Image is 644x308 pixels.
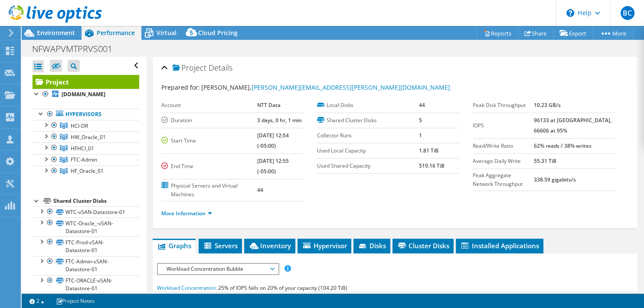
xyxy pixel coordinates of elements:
[534,117,611,134] b: 96133 at [GEOGRAPHIC_DATA], 66606 at 95%
[28,44,126,54] h1: NFWAPVMTPRVS001
[33,256,139,275] a: FTC-Admin-vSAN-Datastore-01
[53,196,139,206] div: Shared Cluster Disks
[477,26,518,40] a: Reports
[460,241,539,250] span: Installed Applications
[161,136,257,145] label: Start Time
[71,167,104,175] span: HF_Oracle_01
[161,162,257,171] label: End Time
[397,241,449,250] span: Cluster Disks
[534,101,561,109] b: 10.23 GB/s
[419,101,425,109] b: 44
[198,29,238,37] span: Cloud Pricing
[218,284,347,292] span: 25% of IOPS falls on 20% of your capacity (104.20 TiB)
[33,275,139,294] a: FTC-ORACLE-vSAN-Datastore-01
[257,157,289,175] b: [DATE] 12:55 (-05:00)
[173,64,206,72] span: Project
[71,145,94,152] span: HFHCI_01
[33,75,139,89] a: Project
[161,83,200,91] label: Prepared for:
[161,210,212,217] a: More Information
[33,89,139,100] a: [DOMAIN_NAME]
[534,142,592,149] b: 62% reads / 38% writes
[593,26,633,40] a: More
[419,132,422,139] b: 1
[33,120,139,131] a: HCI-DR
[566,9,574,17] svg: \n
[317,146,419,155] label: Used Local Capacity
[473,171,534,188] label: Peak Aggregate Network Throughput
[33,206,139,217] a: WTC-vSAN-Datastore-01
[97,29,135,37] span: Performance
[553,26,593,40] a: Export
[419,162,445,169] b: 519.16 TiB
[473,157,534,165] label: Average Daily Write
[71,122,88,130] span: HCI-DR
[534,176,576,183] b: 338.59 gigabits/s
[203,241,238,250] span: Servers
[33,154,139,165] a: FTC-Admin
[33,165,139,177] a: HF_Oracle_01
[252,83,450,91] a: [PERSON_NAME][EMAIL_ADDRESS][PERSON_NAME][DOMAIN_NAME]
[473,142,534,150] label: Read/Write Ratio
[621,6,634,20] span: BC
[317,116,419,125] label: Shared Cluster Disks
[33,237,139,256] a: FTC-Prod-vSAN-Datastore-01
[358,241,386,250] span: Disks
[201,83,450,91] span: [PERSON_NAME],
[161,182,257,199] label: Physical Servers and Virtual Machines
[419,117,422,124] b: 5
[209,62,232,73] span: Details
[50,295,101,306] a: Project Notes
[419,147,438,154] b: 1.81 TiB
[37,29,75,37] span: Environment
[71,133,106,141] span: HW_Oracle_01
[33,217,139,237] a: WTC-Oracle_-vSAN-Datastore-01
[257,117,302,124] b: 3 days, 0 hr, 1 min
[473,121,534,130] label: IOPS
[248,241,291,250] span: Inventory
[473,101,534,110] label: Peak Disk Throughput
[518,26,553,40] a: Share
[317,162,419,170] label: Used Shared Capacity
[33,109,139,120] a: Hypervisors
[317,101,419,110] label: Local Disks
[317,131,419,140] label: Collector Runs
[257,186,263,194] b: 44
[33,131,139,143] a: HW_Oracle_01
[157,284,217,292] span: Workload Concentration:
[71,156,97,163] span: FTC-Admin
[161,101,257,110] label: Account
[257,101,281,109] b: NTT Data
[302,241,347,250] span: Hypervisor
[157,29,177,37] span: Virtual
[257,132,289,149] b: [DATE] 12:54 (-05:00)
[23,295,50,306] a: 2
[62,91,105,98] b: [DOMAIN_NAME]
[534,157,556,165] b: 55.31 TiB
[157,241,191,250] span: Graphs
[33,143,139,154] a: HFHCI_01
[162,264,274,274] span: Workload Concentration Bubble
[161,116,257,125] label: Duration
